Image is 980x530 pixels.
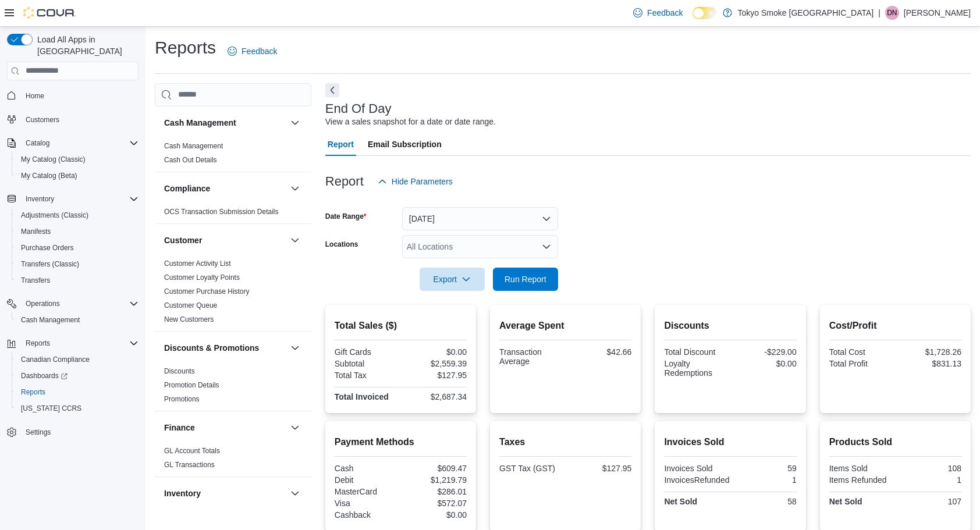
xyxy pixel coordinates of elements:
[12,151,143,168] button: My Catalog (Classic)
[733,359,797,368] div: $0.00
[403,347,467,357] div: $0.00
[12,168,143,184] button: My Catalog (Beta)
[21,315,80,325] span: Cash Management
[403,499,467,508] div: $572.07
[21,211,88,220] span: Adjustments (Classic)
[16,169,139,183] span: My Catalog (Beta)
[733,497,797,506] div: 58
[2,87,143,104] button: Home
[164,117,286,129] button: Cash Management
[21,297,139,311] span: Operations
[335,435,467,449] h2: Payment Methods
[155,139,311,172] div: Cash Management
[16,401,86,415] a: [US_STATE] CCRS
[164,301,217,310] span: Customer Queue
[647,7,683,19] span: Feedback
[164,183,286,194] button: Compliance
[164,315,214,323] a: New Customers
[21,425,139,439] span: Settings
[829,497,862,506] strong: Net Sold
[12,368,143,384] a: Dashboards
[155,36,216,59] h1: Reports
[164,156,217,164] a: Cash Out Details
[829,319,961,333] h2: Cost/Profit
[16,385,50,399] a: Reports
[21,297,65,311] button: Operations
[335,359,399,368] div: Subtotal
[21,136,54,150] button: Catalog
[164,155,217,165] span: Cash Out Details
[12,312,143,328] button: Cash Management
[499,435,631,449] h2: Taxes
[738,6,874,20] p: Tokyo Smoke [GEOGRAPHIC_DATA]
[21,336,139,350] span: Reports
[16,152,90,166] a: My Catalog (Classic)
[164,183,210,194] h3: Compliance
[164,394,200,404] span: Promotions
[21,259,79,269] span: Transfers (Classic)
[26,138,49,148] span: Catalog
[21,336,55,350] button: Reports
[16,225,55,239] a: Manifests
[897,359,961,368] div: $831.13
[164,488,286,499] button: Inventory
[335,347,399,357] div: Gift Cards
[164,460,215,469] span: GL Transactions
[164,342,259,354] h3: Discounts & Promotions
[26,428,51,437] span: Settings
[164,234,286,246] button: Customer
[12,351,143,368] button: Canadian Compliance
[16,353,139,367] span: Canadian Compliance
[12,240,143,256] button: Purchase Orders
[403,392,467,401] div: $2,687.34
[403,510,467,520] div: $0.00
[16,169,82,183] a: My Catalog (Beta)
[155,205,311,223] div: Compliance
[21,192,139,206] span: Inventory
[21,113,64,127] a: Customers
[335,510,399,520] div: Cashback
[21,355,90,364] span: Canadian Compliance
[542,242,551,251] button: Open list of options
[897,497,961,506] div: 107
[568,464,632,473] div: $127.95
[16,208,139,222] span: Adjustments (Classic)
[21,155,86,164] span: My Catalog (Classic)
[26,299,60,308] span: Operations
[164,381,219,389] a: Promotion Details
[23,7,76,19] img: Cova
[164,259,231,268] a: Customer Activity List
[16,225,139,239] span: Manifests
[2,335,143,351] button: Reports
[26,115,59,125] span: Customers
[878,6,880,20] p: |
[887,6,897,20] span: DN
[21,136,139,150] span: Catalog
[368,133,442,156] span: Email Subscription
[12,256,143,272] button: Transfers (Classic)
[164,395,200,403] a: Promotions
[164,446,220,456] span: GL Account Totals
[164,488,201,499] h3: Inventory
[664,319,796,333] h2: Discounts
[288,182,302,195] button: Compliance
[568,347,632,357] div: $42.66
[21,404,81,413] span: [US_STATE] CCRS
[164,273,240,282] a: Customer Loyalty Points
[16,385,139,399] span: Reports
[733,464,797,473] div: 59
[403,359,467,368] div: $2,559.39
[325,83,339,97] button: Next
[16,241,139,255] span: Purchase Orders
[164,141,223,151] span: Cash Management
[2,111,143,128] button: Customers
[693,7,717,19] input: Dark Mode
[325,175,364,188] h3: Report
[26,339,50,348] span: Reports
[16,208,93,222] a: Adjustments (Classic)
[427,268,478,291] span: Export
[16,353,94,367] a: Canadian Compliance
[16,273,55,287] a: Transfers
[664,497,697,506] strong: Net Sold
[164,208,279,216] a: OCS Transaction Submission Details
